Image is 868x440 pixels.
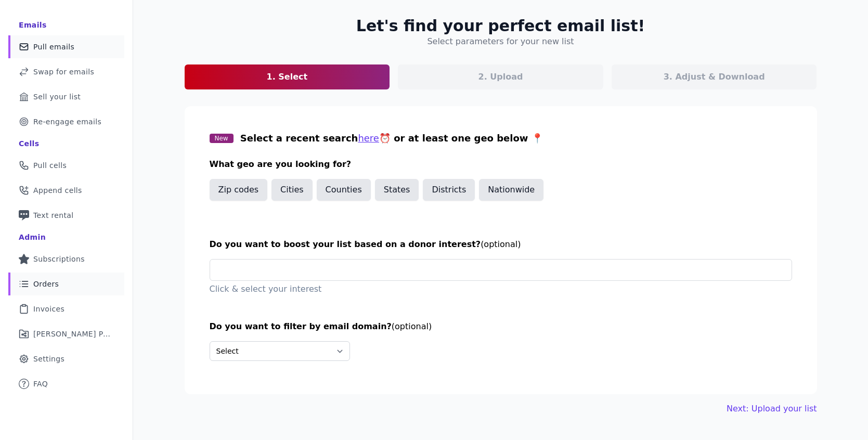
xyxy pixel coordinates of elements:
span: Invoices [33,304,64,314]
span: Do you want to filter by email domain? [210,321,392,331]
button: States [375,179,419,201]
button: Districts [423,179,475,201]
span: [PERSON_NAME] Performance [33,329,112,339]
button: Next: Upload your list [727,403,817,415]
a: 1. Select [185,64,390,89]
button: Counties [317,179,371,201]
button: Zip codes [210,179,268,201]
span: Pull emails [33,42,74,52]
a: Invoices [8,297,124,320]
a: Re-engage emails [8,110,124,133]
a: Text rental [8,204,124,227]
div: Admin [19,232,46,242]
span: Subscriptions [33,254,85,264]
h3: What geo are you looking for? [210,158,792,171]
a: Pull emails [8,35,124,58]
a: FAQ [8,372,124,395]
p: 3. Adjust & Download [664,71,765,83]
span: (optional) [392,321,432,331]
a: Subscriptions [8,248,124,270]
span: Append cells [33,185,82,196]
div: Cells [19,138,39,149]
span: FAQ [33,379,48,389]
span: Settings [33,354,64,364]
p: Click & select your interest [210,283,792,295]
a: [PERSON_NAME] Performance [8,322,124,345]
p: 2. Upload [478,71,523,83]
span: Swap for emails [33,67,94,77]
a: Sell your list [8,85,124,108]
a: Swap for emails [8,60,124,83]
a: Orders [8,273,124,295]
span: Re-engage emails [33,117,101,127]
button: Nationwide [479,179,543,201]
div: Emails [19,20,47,30]
h4: Select parameters for your new list [427,35,574,48]
button: Cities [271,179,313,201]
a: Append cells [8,179,124,202]
p: 1. Select [267,71,308,83]
span: Select a recent search ⏰ or at least one geo below 📍 [240,133,543,144]
span: Sell your list [33,92,81,102]
span: Do you want to boost your list based on a donor interest? [210,239,481,249]
a: Pull cells [8,154,124,177]
span: Text rental [33,210,74,221]
span: (optional) [481,239,521,249]
span: Pull cells [33,160,67,171]
span: New [210,134,234,143]
a: Settings [8,347,124,370]
button: here [358,131,379,146]
h2: Let's find your perfect email list! [356,17,645,35]
span: Orders [33,279,59,289]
